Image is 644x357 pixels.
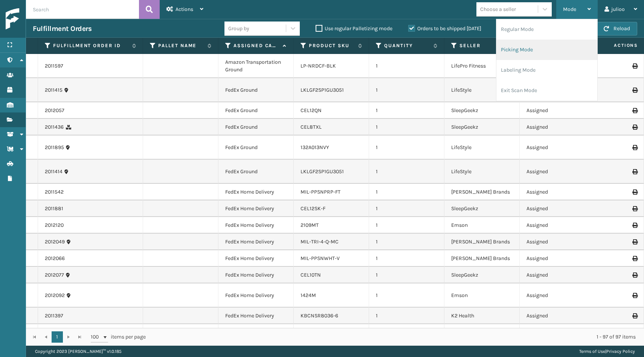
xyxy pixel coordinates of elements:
i: Print Label [632,313,637,319]
div: | [579,346,635,357]
td: 1 [369,135,444,160]
td: FedEx Home Delivery [218,324,294,341]
a: 2011542 [45,188,64,196]
a: 2011415 [45,86,63,94]
a: CEL8TXL [301,124,322,130]
i: Print Label [632,145,637,150]
td: LifePro Fitness [444,54,520,78]
a: 2012049 [45,238,65,246]
td: Assigned [520,102,595,119]
div: 1 - 97 of 97 items [156,333,636,341]
span: Actions [175,6,193,12]
label: Orders to be shipped [DATE] [408,25,481,32]
div: Group by [228,25,249,32]
li: Regular Mode [496,19,597,40]
a: LKLGF2SP1GU3051 [301,87,344,93]
li: Exit Scan Mode [496,80,597,101]
a: KBCNSR8036-6 [301,312,338,319]
td: FedEx Home Delivery [218,308,294,324]
a: 2012077 [45,271,64,279]
td: FedEx Ground [218,102,294,119]
i: Print Label [632,256,637,261]
span: Mode [563,6,576,12]
td: SleepGeekz [444,324,520,341]
td: 1 [369,78,444,102]
a: 2012057 [45,107,64,114]
td: FedEx Ground [218,78,294,102]
td: [PERSON_NAME] Brands [444,250,520,267]
td: Assigned [520,283,595,308]
td: 1 [369,234,444,250]
a: 2011436 [45,123,64,131]
td: Assigned [520,119,595,135]
td: 1 [369,119,444,135]
td: Assigned [520,324,595,341]
i: Print Label [632,189,637,195]
li: Labeling Mode [496,60,597,80]
a: 2109MT [301,222,319,228]
td: 1 [369,283,444,308]
a: 2011414 [45,168,63,175]
i: Print Label [632,206,637,211]
h3: Fulfillment Orders [33,24,92,33]
td: Emson [444,217,520,234]
i: Print Label [632,63,637,69]
td: FedEx Ground [218,160,294,184]
td: Emson [444,283,520,308]
td: FedEx Home Delivery [218,184,294,200]
td: 1 [369,217,444,234]
span: items per page [91,331,146,343]
td: FedEx Home Delivery [218,250,294,267]
label: Use regular Palletizing mode [316,25,392,32]
td: SleepGeekz [444,200,520,217]
td: Assigned [520,267,595,283]
td: Assigned [520,200,595,217]
div: Choose a seller [480,5,516,13]
a: Terms of Use [579,349,605,354]
span: Actions [590,39,642,52]
a: CEL12SK-F [301,205,325,212]
td: FedEx Home Delivery [218,217,294,234]
label: Assigned Carrier Service [233,42,279,49]
i: Print Label [632,169,637,174]
img: logo [6,8,73,30]
td: SleepGeekz [444,119,520,135]
a: 2012092 [45,292,65,299]
i: Print Label [632,293,637,298]
a: MIL-PPSNWHT-V [301,255,340,262]
a: 2011597 [45,62,63,70]
a: 2012066 [45,255,65,262]
a: LKLGF2SP1GU3051 [301,168,344,175]
td: 1 [369,324,444,341]
td: 1 [369,160,444,184]
span: 100 [91,333,102,341]
td: LifeStyle [444,135,520,160]
td: 1 [369,308,444,324]
td: 1 [369,250,444,267]
label: Product SKU [309,42,354,49]
td: 1 [369,184,444,200]
td: Assigned [520,308,595,324]
a: 2011895 [45,144,64,151]
td: K2 Health [444,308,520,324]
td: 1 [369,267,444,283]
a: Privacy Policy [606,349,635,354]
i: Print Label [632,223,637,228]
p: Copyright 2023 [PERSON_NAME]™ v 1.0.185 [35,346,122,357]
td: Assigned [520,135,595,160]
td: Amazon Transportation Ground [218,54,294,78]
a: 1424M [301,292,316,299]
a: 2011881 [45,205,63,212]
a: 1 [52,331,63,343]
i: Print Label [632,88,637,93]
td: LifeStyle [444,160,520,184]
label: Pallet Name [158,42,204,49]
td: SleepGeekz [444,267,520,283]
td: FedEx Ground [218,119,294,135]
td: FedEx Home Delivery [218,200,294,217]
td: FedEx Ground [218,135,294,160]
a: 2012120 [45,222,64,229]
td: Assigned [520,217,595,234]
td: SleepGeekz [444,102,520,119]
a: 2011397 [45,312,63,320]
